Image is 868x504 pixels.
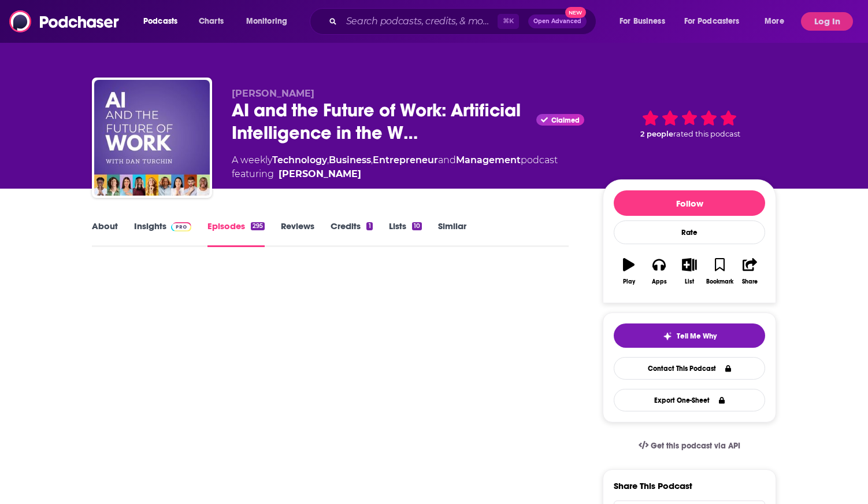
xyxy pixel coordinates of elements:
a: InsightsPodchaser Pro [134,220,191,247]
div: Play [623,278,635,285]
div: Bookmark [706,278,733,285]
span: Podcasts [143,13,177,30]
span: Get this podcast via API [651,441,740,451]
span: and [438,154,456,165]
button: Apps [644,251,674,292]
span: Open Advanced [533,19,581,24]
button: Open AdvancedNew [528,14,587,28]
div: Share [742,278,758,285]
div: 295 [251,222,265,230]
a: Similar [438,220,466,247]
div: 10 [412,222,422,230]
div: 2 peoplerated this podcast [603,88,776,160]
a: Charts [191,12,231,31]
div: A weekly podcast [232,153,558,181]
a: Entrepreneur [373,154,438,165]
span: Monitoring [246,13,287,30]
span: New [565,7,586,18]
a: Business [329,154,371,165]
img: AI and the Future of Work: Artificial Intelligence in the Workplace, Business, Ethics, HR, and IT... [94,80,210,196]
input: Search podcasts, credits, & more... [342,12,498,31]
img: tell me why sparkle [663,332,672,341]
button: Share [735,251,765,292]
span: For Business [620,13,665,30]
span: Claimed [551,117,580,123]
span: rated this podcast [673,130,740,138]
a: Reviews [281,220,314,247]
h3: Share This Podcast [614,480,692,491]
img: Podchaser - Follow, Share and Rate Podcasts [9,10,120,32]
div: List [685,278,694,285]
div: 1 [366,222,372,230]
a: Episodes295 [207,220,265,247]
a: Technology [272,154,327,165]
button: List [674,251,704,292]
button: open menu [756,12,799,31]
span: Charts [199,13,224,30]
button: Play [614,251,644,292]
a: Lists10 [389,220,422,247]
div: Search podcasts, credits, & more... [321,8,607,35]
button: Bookmark [704,251,735,292]
a: About [92,220,118,247]
button: open menu [611,12,680,31]
span: , [327,154,329,165]
span: , [371,154,373,165]
img: Podchaser Pro [171,222,191,231]
span: For Podcasters [684,13,740,30]
a: Credits1 [331,220,372,247]
span: More [765,13,784,30]
a: Dan Turchin [279,167,361,181]
div: Rate [614,220,765,244]
button: open menu [238,12,302,31]
button: tell me why sparkleTell Me Why [614,323,765,348]
span: 2 people [640,130,673,138]
button: open menu [135,12,192,31]
a: Contact This Podcast [614,357,765,380]
span: Tell Me Why [677,332,717,341]
button: Export One-Sheet [614,389,765,411]
div: Apps [652,278,667,285]
button: open menu [677,12,756,31]
button: Log In [801,12,853,31]
a: Get this podcast via API [629,432,750,460]
span: ⌘ K [498,14,519,29]
span: [PERSON_NAME] [232,88,314,99]
button: Follow [614,190,765,216]
a: Management [456,154,521,165]
span: featuring [232,167,558,181]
